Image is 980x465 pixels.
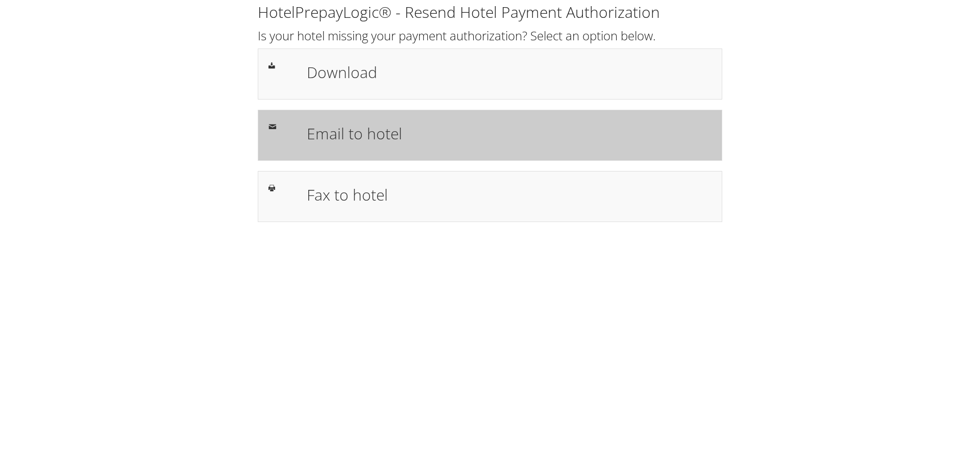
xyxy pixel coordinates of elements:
a: Fax to hotel [258,171,722,222]
h1: Fax to hotel [307,183,712,206]
h1: Email to hotel [307,122,712,145]
h2: Is your hotel missing your payment authorization? Select an option below. [258,27,722,44]
h1: Download [307,61,712,84]
a: Download [258,48,722,100]
a: Email to hotel [258,110,722,161]
h1: HotelPrepayLogic® - Resend Hotel Payment Authorization [258,2,722,23]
